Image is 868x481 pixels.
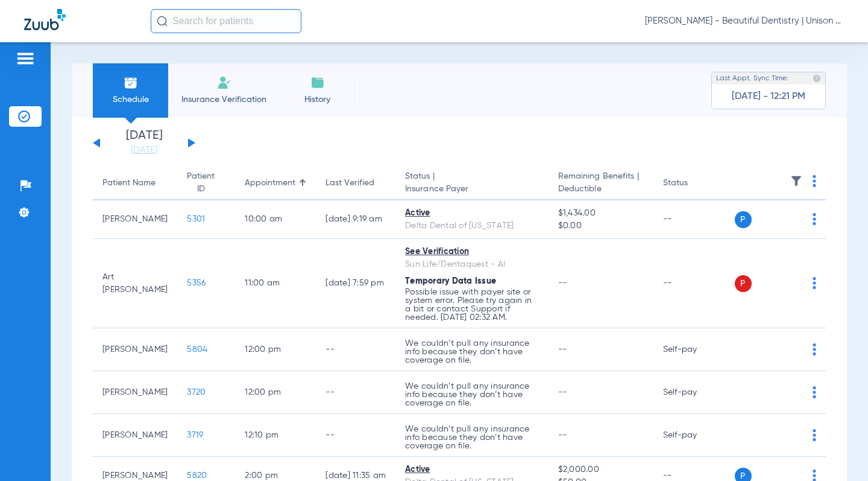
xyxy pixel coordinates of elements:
[108,130,180,156] li: [DATE]
[157,16,168,27] img: Search Icon
[558,220,644,232] span: $0.00
[93,239,177,328] td: Art [PERSON_NAME]
[813,277,816,289] img: group-dot-blue.svg
[653,200,735,239] td: --
[558,207,644,220] span: $1,434.00
[653,414,735,457] td: Self-pay
[177,94,271,106] span: Insurance Verification
[310,75,325,90] img: History
[325,177,374,190] div: Last Verified
[235,328,316,371] td: 12:00 PM
[235,371,316,414] td: 12:00 PM
[235,239,316,328] td: 11:00 AM
[187,471,207,480] span: 5820
[653,328,735,371] td: Self-pay
[405,246,539,258] div: See Verification
[217,75,231,90] img: Manual Insurance Verification
[405,277,496,285] span: Temporary Data Issue
[93,371,177,414] td: [PERSON_NAME]
[316,200,395,239] td: [DATE] 9:19 AM
[102,177,156,190] div: Patient Name
[16,51,35,66] img: hamburger-icon
[316,414,395,457] td: --
[235,200,316,239] td: 10:00 AM
[405,207,539,220] div: Active
[405,463,539,476] div: Active
[558,463,644,476] span: $2,000.00
[108,144,180,156] a: [DATE]
[813,386,816,398] img: group-dot-blue.svg
[93,200,177,239] td: [PERSON_NAME]
[24,9,66,30] img: Zuub Logo
[187,170,215,196] div: Patient ID
[558,279,567,287] span: --
[316,239,395,328] td: [DATE] 7:59 PM
[405,220,539,232] div: Delta Dental of [US_STATE]
[289,94,346,106] span: History
[813,74,821,83] img: last sync help info
[245,177,306,190] div: Appointment
[187,345,207,354] span: 5804
[808,423,868,481] iframe: Chat Widget
[735,211,752,228] span: P
[405,183,539,196] span: Insurance Payer
[395,167,549,200] th: Status |
[316,371,395,414] td: --
[813,343,816,355] img: group-dot-blue.svg
[245,177,295,190] div: Appointment
[813,175,816,187] img: group-dot-blue.svg
[653,167,735,200] th: Status
[732,91,805,103] span: [DATE] - 12:21 PM
[558,388,567,397] span: --
[316,328,395,371] td: --
[187,215,205,223] span: 5301
[405,425,539,450] p: We couldn’t pull any insurance info because they don’t have coverage on file.
[93,414,177,457] td: [PERSON_NAME]
[716,72,788,84] span: Last Appt. Sync Time:
[151,9,301,33] input: Search for patients
[645,15,844,27] span: [PERSON_NAME] - Beautiful Dentistry | Unison Dental Group
[813,213,816,225] img: group-dot-blue.svg
[124,75,138,90] img: Schedule
[558,183,644,196] span: Deductible
[405,288,539,322] p: Possible issue with payer site or system error. Please try again in a bit or contact Support if n...
[187,388,206,397] span: 3720
[405,258,539,271] div: Sun Life/Dentaquest - AI
[558,431,567,439] span: --
[558,345,567,354] span: --
[549,167,653,200] th: Remaining Benefits |
[405,339,539,365] p: We couldn’t pull any insurance info because they don’t have coverage on file.
[187,431,203,439] span: 3719
[405,382,539,407] p: We couldn’t pull any insurance info because they don’t have coverage on file.
[187,170,225,196] div: Patient ID
[790,175,802,187] img: filter.svg
[93,328,177,371] td: [PERSON_NAME]
[653,239,735,328] td: --
[653,371,735,414] td: Self-pay
[187,279,206,287] span: 5356
[102,177,168,190] div: Patient Name
[235,414,316,457] td: 12:10 PM
[102,94,159,106] span: Schedule
[325,177,386,190] div: Last Verified
[735,275,752,292] span: P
